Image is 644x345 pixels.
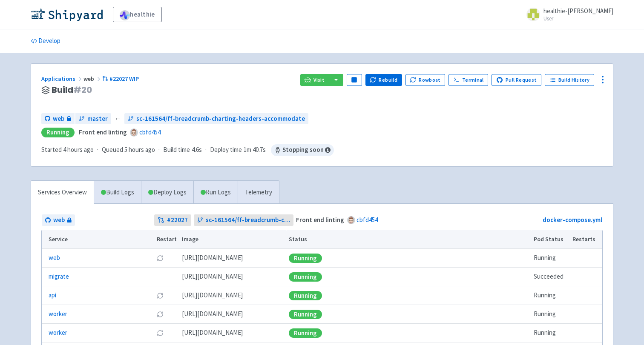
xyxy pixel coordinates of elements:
a: sc-161564/ff-breadcrumb-charting-headers-accommodate [194,214,294,226]
a: Build Logs [94,181,141,204]
a: #22027 [154,214,191,226]
a: healthie-[PERSON_NAME] User [521,8,613,21]
div: Running [41,128,75,137]
span: web [53,114,64,124]
a: Applications [41,75,83,83]
a: web [42,214,75,226]
span: Build [52,85,92,95]
small: User [543,16,613,21]
span: sc-161564/ff-breadcrumb-charting-headers-accommodate [136,114,305,124]
img: Shipyard logo [31,8,103,21]
span: [DOMAIN_NAME][URL] [182,272,243,282]
a: worker [49,309,67,319]
a: api [49,291,56,300]
time: 4 hours ago [63,145,94,154]
div: Running [289,272,322,282]
th: Status [286,230,531,249]
button: Rebuild [365,74,402,86]
button: Restart pod [157,292,164,299]
span: [DOMAIN_NAME][URL] [182,309,243,319]
strong: Front end linting [296,216,344,224]
a: Visit [300,74,329,86]
div: Running [289,310,322,319]
td: Succeeded [531,268,570,286]
a: Run Logs [193,181,238,204]
span: Queued [102,145,155,154]
span: [DOMAIN_NAME][URL] [182,328,243,338]
span: Deploy time [210,145,242,155]
a: Pull Request [492,74,541,86]
th: Restarts [570,230,602,249]
button: Rowboat [405,74,446,86]
span: [DOMAIN_NAME][URL] [182,291,243,300]
strong: # 22027 [167,215,188,225]
th: Image [179,230,286,249]
span: web [53,215,65,225]
span: master [87,114,108,124]
a: Services Overview [31,181,94,204]
span: healthie-[PERSON_NAME] [543,7,613,15]
a: cbfd454 [139,128,161,136]
div: Running [289,254,322,263]
td: Running [531,324,570,342]
span: 1m 40.7s [244,145,266,155]
span: ← [115,114,121,124]
span: web [83,75,102,83]
a: Telemetry [238,181,279,204]
a: cbfd454 [356,216,378,224]
time: 5 hours ago [124,145,155,154]
strong: Front end linting [79,128,127,136]
div: Running [289,328,322,338]
button: Pause [347,74,362,86]
a: Build History [545,74,594,86]
span: # 20 [73,84,92,96]
td: Running [531,286,570,305]
a: sc-161564/ff-breadcrumb-charting-headers-accommodate [124,113,308,125]
a: master [75,113,111,125]
div: · · · [41,144,334,156]
span: [DOMAIN_NAME][URL] [182,253,243,263]
a: web [49,253,60,263]
a: web [41,113,75,125]
a: #22027 WIP [102,75,140,83]
th: Pod Status [531,230,570,249]
a: Deploy Logs [141,181,193,204]
span: sc-161564/ff-breadcrumb-charting-headers-accommodate [206,215,290,225]
a: Terminal [448,74,488,86]
th: Service [42,230,154,249]
span: Visit [313,77,325,83]
a: Develop [31,29,60,53]
button: Restart pod [157,255,164,262]
button: Restart pod [157,311,164,318]
span: Build time [163,145,190,155]
td: Running [531,305,570,324]
button: Restart pod [157,330,164,336]
a: docker-compose.yml [543,216,602,224]
td: Running [531,249,570,268]
a: migrate [49,272,69,282]
div: Running [289,291,322,300]
a: worker [49,328,67,338]
span: Stopping soon [271,144,334,156]
a: healthie [113,7,162,22]
span: Started [41,145,94,154]
th: Restart [154,230,179,249]
span: 4.6s [192,145,202,155]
